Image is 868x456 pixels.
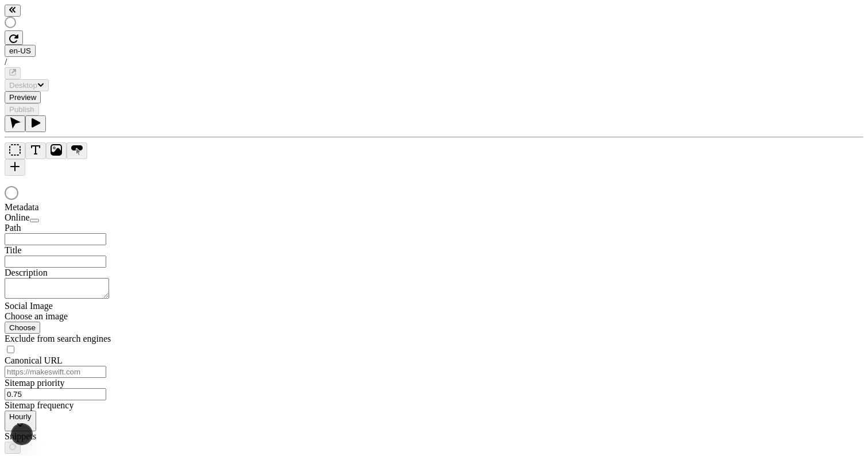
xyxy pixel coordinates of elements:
[5,431,142,442] div: Snippets
[5,355,63,365] span: Canonical URL
[9,93,36,102] span: Preview
[67,142,87,159] button: Button
[5,378,64,388] span: Sitemap priority
[5,366,106,378] input: https://makeswift.com
[5,301,53,311] span: Social Image
[5,45,36,57] button: Open locale picker
[25,142,46,159] button: Text
[5,322,40,334] button: Choose
[5,57,863,67] div: /
[5,400,73,410] span: Sitemap frequency
[5,334,111,343] span: Exclude from search engines
[9,323,36,332] span: Choose
[5,103,39,115] button: Publish
[5,91,41,103] button: Preview
[5,142,25,159] button: Box
[5,268,48,277] span: Description
[9,47,31,55] span: en-US
[5,245,22,255] span: Title
[5,202,142,212] div: Metadata
[9,81,37,90] span: Desktop
[5,212,30,222] span: Online
[46,142,67,159] button: Image
[9,105,34,114] span: Publish
[9,412,32,421] span: Hourly
[5,223,21,233] span: Path
[5,311,142,322] div: Choose an image
[5,79,49,91] button: Desktop
[5,411,36,431] button: Hourly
